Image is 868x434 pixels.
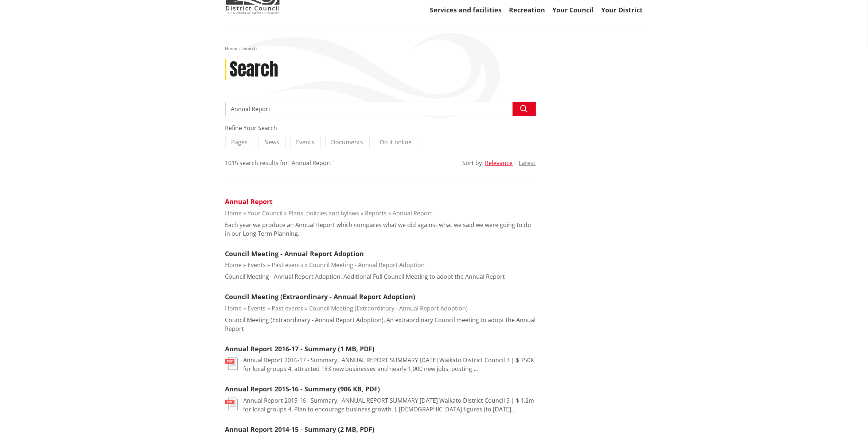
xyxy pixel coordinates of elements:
a: Events [248,304,266,312]
a: Events [248,261,266,269]
div: Refine Your Search [225,124,536,132]
p: Annual Report 2016-17 - Summary, ﻿ ANNUAL REPORT SUMMARY [DATE] Waikato District Council 3 | $ 75... [244,356,536,373]
h1: Search [230,59,279,80]
p: Each year we produce an Annual Report which compares what we did against what we said we were goi... [225,220,536,238]
img: document-pdf.svg [225,398,238,410]
a: Council Meeting - Annual Report Adoption [310,261,425,269]
span: Events [296,138,315,146]
a: Your Council [553,5,594,14]
a: Reports [365,209,387,217]
img: document-pdf.svg [225,357,238,370]
a: Past events [272,261,304,269]
p: Council Meeting (Extraordinary - Annual Report Adoption), An extraordinary Council meeting to ado... [225,316,536,333]
span: Pages [231,138,248,146]
a: Home [225,304,242,312]
a: Recreation [509,5,545,14]
a: Council Meeting (Extraordinary - Annual Report Adoption) [310,304,468,312]
span: Documents [331,138,363,146]
div: 1015 search results for "Annual Report" [225,159,334,167]
a: Home [225,209,242,217]
a: Services and facilities [430,5,502,14]
a: Council Meeting (Extraordinary - Annual Report Adoption) [225,292,416,301]
a: Home [225,45,238,51]
nav: breadcrumb [225,46,643,52]
a: Past events [272,304,304,312]
a: Annual Report 2014-15 - Summary (2 MB, PDF) [225,425,375,434]
a: Council Meeting - Annual Report Adoption [225,249,364,258]
a: Your Council [248,209,283,217]
a: Annual Report [225,197,273,206]
a: Annual Report 2015-16 - Summary (906 KB, PDF) [225,384,380,393]
a: Plans, policies and bylaws [289,209,359,217]
a: Annual Report 2016-17 - Summary (1 MB, PDF) [225,344,375,353]
p: Council Meeting - Annual Report Adoption, Additional Full Council Meeting to adopt the Annual Report [225,272,505,281]
span: Search [243,45,257,51]
button: Relevance [485,160,513,166]
a: Your District [602,5,643,14]
a: Annual Report [393,209,433,217]
a: Home [225,261,242,269]
button: Latest [519,160,536,166]
input: Search input [225,102,536,116]
p: Annual Report 2015-16 - Summary, ﻿ ANNUAL REPORT SUMMARY [DATE] Waikato District Council 3 | $ 1.... [244,396,536,414]
span: News [265,138,280,146]
div: Sort by [463,159,482,167]
span: Do it online [380,138,412,146]
iframe: Messenger Launcher [834,403,861,430]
